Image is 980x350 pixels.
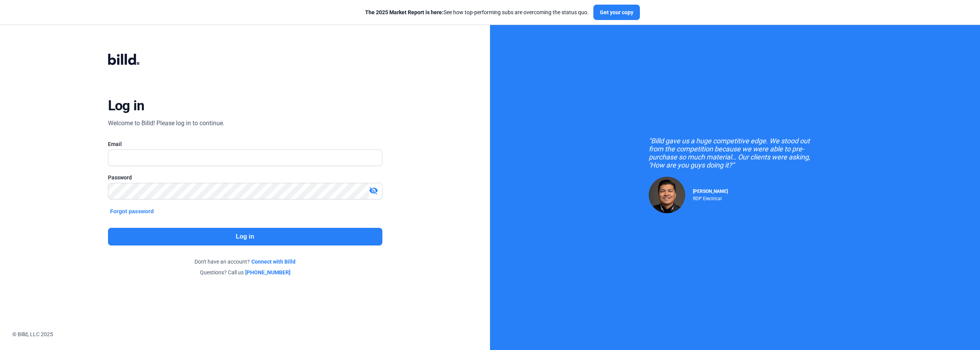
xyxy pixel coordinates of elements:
div: "Billd gave us a huge competitive edge. We stood out from the competition because we were able to... [649,137,822,169]
a: Connect with Billd [251,258,296,265]
button: Get your copy [593,5,640,20]
button: Log in [108,228,382,245]
a: [PHONE_NUMBER] [245,269,291,276]
div: RDP Electrical [693,194,728,201]
div: Password [108,174,382,181]
img: Raul Pacheco [649,177,685,213]
mat-icon: visibility_off [369,186,378,195]
div: See how top-performing subs are overcoming the status quo. [365,8,589,16]
div: Email [108,140,382,148]
span: [PERSON_NAME] [693,189,728,194]
div: Don't have an account? [108,258,382,265]
button: Forgot password [108,207,156,216]
div: Questions? Call us [108,269,382,276]
span: The 2025 Market Report is here: [365,9,443,15]
div: Welcome to Billd! Please log in to continue. [108,119,224,128]
div: Log in [108,97,145,114]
